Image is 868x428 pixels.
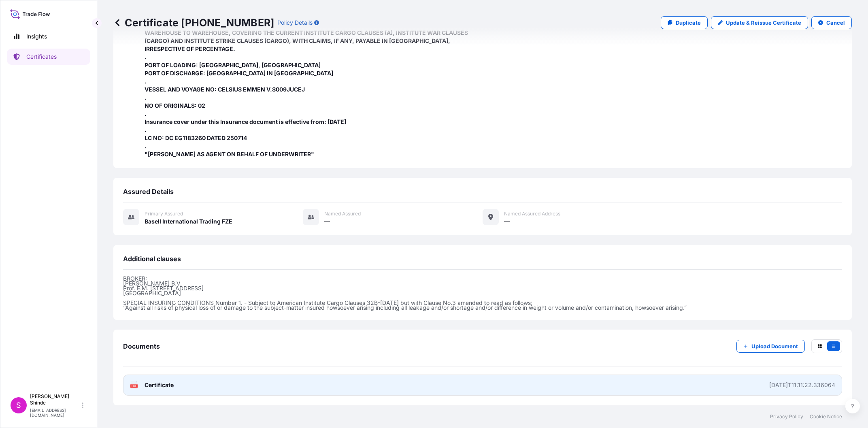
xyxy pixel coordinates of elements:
span: Named Assured [324,211,361,217]
a: Cookie Notice [810,413,842,420]
p: Insights [26,32,47,40]
p: [EMAIL_ADDRESS][DOMAIN_NAME] [30,408,80,417]
span: — [504,217,510,226]
span: Additional clauses [123,255,181,263]
span: S [16,401,21,409]
p: Duplicate [676,19,701,27]
text: PDF [132,385,137,388]
p: Certificates [26,53,57,61]
span: Basell International Trading FZE [145,217,232,226]
span: Documents [123,342,160,350]
a: Certificates [7,49,90,65]
a: Duplicate [661,16,708,29]
span: INSURANCE CERTIFICATE ISSUED IN NEGOTIABLE FORM IN THE CURRENCY OF THE DOCUMENTARY CREDIT FROM WA... [145,21,483,158]
span: — [324,217,330,226]
a: Privacy Policy [770,413,803,420]
a: PDFCertificate[DATE]T11:11:22.336064 [123,375,842,396]
span: Named Assured Address [504,211,560,217]
div: [DATE]T11:11:22.336064 [769,381,835,389]
span: Primary assured [145,211,183,217]
span: Certificate [145,381,174,389]
p: [PERSON_NAME] Shinde [30,393,80,406]
p: Policy Details [277,19,313,27]
a: Insights [7,28,90,45]
p: Upload Document [751,342,798,350]
span: Assured Details [123,187,174,196]
p: Certificate [PHONE_NUMBER] [113,16,274,29]
button: Cancel [811,16,852,29]
a: Update & Reissue Certificate [711,16,808,29]
button: Upload Document [736,340,805,353]
p: BROKER: [PERSON_NAME] B.V. Prof. E.M. [STREET_ADDRESS] [GEOGRAPHIC_DATA] SPECIAL INSURING CONDITI... [123,276,842,310]
p: Cancel [826,19,845,27]
p: Update & Reissue Certificate [726,19,801,27]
